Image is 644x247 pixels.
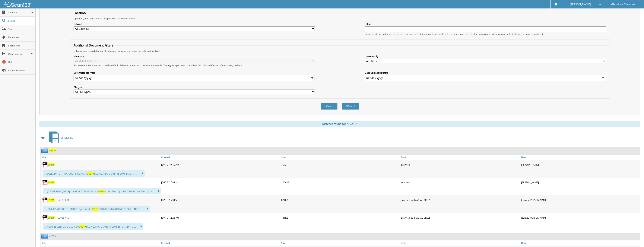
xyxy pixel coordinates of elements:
[8,44,33,47] span: Bookmarks
[570,3,591,5] span: [PERSON_NAME]
[8,19,33,22] span: Search
[400,214,520,221] div: scanned by [MAC_ADDRESS]
[43,223,143,230] div: ... ^OUT IN-SERV DATE DEUV. DA TAG NO. STATUS 01671 COMPLETE ... . DATE I...
[342,103,359,110] button: Search
[48,216,69,219] a: 39219__122025_019
[43,170,145,177] div: ... DELIV. DATE | | DATEOUT| |[DATE] | TAG NO. STATUS 05186 COMPLETE ... |...
[160,155,280,160] a: Created
[42,162,48,167] img: PDF.png
[48,181,55,184] a: 39219
[41,234,49,239] img: folder2.png
[61,136,73,139] span: SERVICE RO
[49,235,56,238] a: 42595
[72,11,88,15] legend: Location
[280,161,400,168] div: 4MB
[8,61,33,64] span: Help
[41,148,49,153] img: folder2.png
[280,240,400,245] a: Size
[280,196,400,204] div: 824KB
[160,161,280,168] div: [DATE] 10:40 AM
[8,27,33,31] span: Scan
[365,71,606,74] label: Date Uploaded Before
[365,32,606,36] div: Select a cabinet and begin typing the name of the folder you want to search in. If the name match...
[92,207,98,211] span: 39219
[400,179,520,186] div: scanned
[43,188,161,194] div: ... [GEOGRAPHIC_DATA], CA 917662718 MILES IN * * |MILESOUT| DATE/TIMEIN | DATEOUT]| 3...
[43,206,150,212] div: ...) 968-0556 [PHONE_NUMBER] Op-Code 0 + TAG NO. 078720 HOME PHONE ... NO. D...
[39,121,640,127] div: Matches found for "39219"
[280,214,400,221] div: 461KB
[520,155,640,160] a: User
[237,64,242,67] a: here
[48,163,55,166] a: 39219
[321,103,338,110] button: Clear
[48,198,55,202] span: 39219
[8,36,33,39] span: Reminders
[520,196,640,204] div: journey [PERSON_NAME]
[520,240,640,245] a: User
[74,64,315,67] div: All metadata fields are searched by default. Select a cabinet with metadata to enable filtering b...
[8,11,31,14] span: Cabinets
[8,69,33,72] span: Announcements
[74,86,315,89] label: File type
[47,130,73,145] a: SERVICE RO
[400,196,520,204] div: scanned by [MAC_ADDRESS]
[365,55,606,58] label: Uploaded By
[74,71,315,74] label: Date Uploaded After
[42,197,48,203] img: PDF.png
[74,22,315,26] label: Cabinet
[79,225,86,228] span: 39219
[280,179,400,186] div: 1006KB
[87,172,94,175] span: 39219
[4,2,32,7] img: scan123-logo-white.svg
[280,155,400,160] a: Size
[365,75,606,81] input: end
[400,240,520,245] a: Type
[40,155,160,160] a: File
[611,3,636,5] span: Glendora Chevrolet
[72,43,115,47] legend: Additional Document Filters
[400,161,520,168] div: scanned
[42,215,48,220] img: PDF.png
[49,149,56,152] a: 39219
[8,52,31,55] span: User Reports
[40,240,160,245] a: File
[625,229,644,247] iframe: Chat Widget
[48,216,55,219] span: 39219
[520,161,640,168] div: [PERSON_NAME]
[160,196,280,204] div: [DATE] 5:23 PM
[520,214,640,221] div: journey [PERSON_NAME]
[74,55,315,58] label: Metadata
[365,22,606,26] label: Folder
[160,179,280,186] div: [DATE] 2:59 PM
[520,179,640,186] div: [PERSON_NAME]
[48,198,69,202] a: 39219__162123_001
[72,49,608,52] div: Enhance your search for specific documents using filters such as date and file type.
[160,240,280,245] a: Created
[400,155,520,160] a: Type
[160,214,280,221] div: [DATE] 12:23 PM
[98,190,105,193] span: 39219
[74,75,315,81] input: start
[42,179,48,185] img: PDF.png
[72,17,608,20] div: Optionally limit your search to a particular cabinet or folder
